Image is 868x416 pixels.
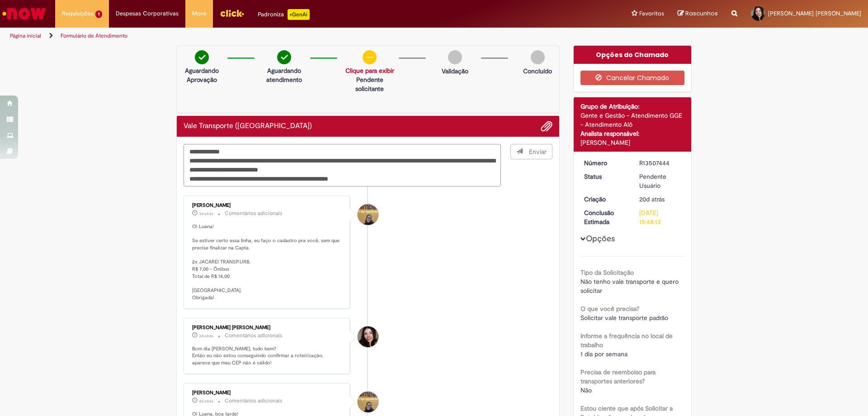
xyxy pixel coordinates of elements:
[523,67,552,76] p: Concluído
[288,9,310,20] p: +GenAi
[580,305,639,313] b: O que você precisa?
[442,67,468,76] p: Validação
[116,9,179,18] span: Despesas Corporativas
[199,398,213,404] time: 25/09/2025 12:25:23
[195,50,209,64] img: check-circle-green.png
[225,332,283,339] small: Comentários adicionais
[448,50,462,64] img: img-circle-grey.png
[199,333,213,339] span: 3d atrás
[639,208,681,226] div: [DATE] 15:48:13
[580,102,685,111] div: Grupo de Atribuição:
[345,75,394,93] p: Pendente solicitante
[531,50,545,64] img: img-circle-grey.png
[580,386,592,394] span: Não
[580,350,627,358] span: 1 dia por semana
[580,277,680,295] span: Não tenho vale transporte e quero solicitar
[363,50,377,64] img: circle-minus.png
[199,398,213,404] span: 4d atrás
[263,66,305,84] p: Aguardando atendimento
[580,71,685,85] button: Cancelar Chamado
[678,10,718,18] a: Rascunhos
[639,195,665,203] time: 09/09/2025 13:48:11
[639,195,681,204] div: 09/09/2025 13:48:11
[192,203,343,208] div: [PERSON_NAME]
[574,46,692,64] div: Opções do Chamado
[358,392,378,412] div: Amanda De Campos Gomes Do Nascimento
[345,67,394,75] a: Clique para exibir
[541,120,552,132] button: Adicionar anexos
[180,66,223,84] p: Aguardando Aprovação
[580,111,685,129] div: Gente e Gestão - Atendimento GGE - Atendimento Alô
[580,138,685,147] div: [PERSON_NAME]
[7,28,572,44] ul: Trilhas de página
[577,195,633,204] dt: Criação
[580,332,673,349] b: Informe a frequência no local de trabalho
[192,223,343,301] p: Oi Luana! Se estiver certo essa linha, eu faço o cadastro pra você, sem que precise finalizar na ...
[61,32,127,39] a: Formulário de Atendimento
[580,268,634,277] b: Tipo da Solicitação
[225,397,283,405] small: Comentários adicionais
[580,314,668,322] span: Solicitar vale transporte padrão
[184,144,501,186] textarea: Digite sua mensagem aqui...
[358,326,378,347] div: Luana Aparecida Agra De Almeida Moraes
[192,325,343,330] div: [PERSON_NAME] [PERSON_NAME]
[277,50,291,64] img: check-circle-green.png
[639,172,681,190] div: Pendente Usuário
[192,390,343,396] div: [PERSON_NAME]
[768,10,861,17] span: [PERSON_NAME] [PERSON_NAME]
[62,9,94,18] span: Requisições
[95,10,102,18] span: 1
[220,6,244,20] img: click_logo_yellow_360x200.png
[577,172,633,181] dt: Status
[580,368,656,385] b: Precisa de reembolso para transportes anteriores?
[358,204,378,225] div: Amanda De Campos Gomes Do Nascimento
[199,211,213,216] span: 3d atrás
[10,32,41,39] a: Página inicial
[639,158,681,167] div: R13507444
[577,158,633,167] dt: Número
[639,9,664,18] span: Favoritos
[225,210,283,217] small: Comentários adicionais
[192,9,206,18] span: More
[685,9,718,18] span: Rascunhos
[192,345,343,367] p: Bom dia [PERSON_NAME], tudo bem? Então eu não estou conseguindo confirmar a roteirização, aparece...
[199,333,213,339] time: 26/09/2025 08:13:12
[258,9,310,20] div: Padroniza
[580,129,685,138] div: Analista responsável:
[639,195,665,203] span: 20d atrás
[577,208,633,226] dt: Conclusão Estimada
[184,122,312,130] h2: Vale Transporte (VT) Histórico de tíquete
[1,5,47,23] img: ServiceNow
